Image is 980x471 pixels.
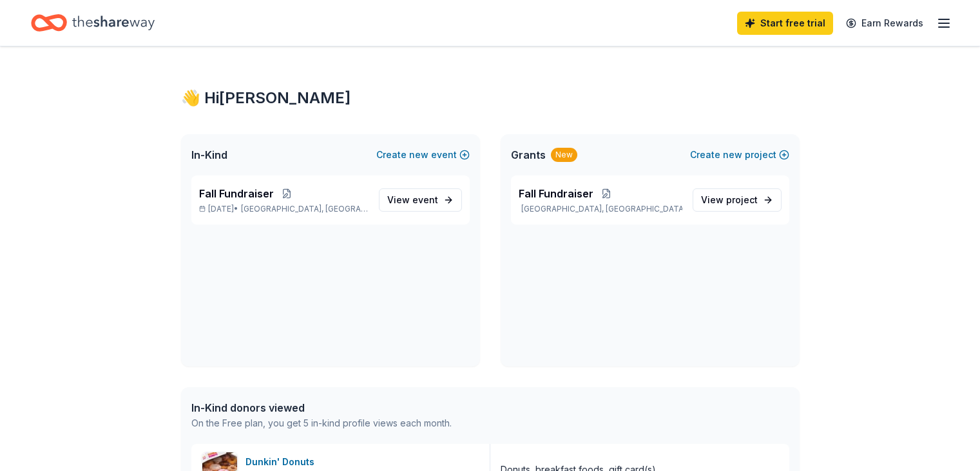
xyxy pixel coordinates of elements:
[379,188,462,212] a: View event
[245,454,320,470] div: Dunkin' Donuts
[199,204,369,214] p: [DATE] •
[726,194,758,205] span: project
[723,147,742,163] span: new
[412,194,438,205] span: event
[191,400,452,416] div: In-Kind donors viewed
[241,204,368,214] span: [GEOGRAPHIC_DATA], [GEOGRAPHIC_DATA]
[690,147,789,163] button: Createnewproject
[409,147,428,163] span: new
[191,147,227,163] span: In-Kind
[511,147,546,163] span: Grants
[387,192,438,208] span: View
[519,204,682,214] p: [GEOGRAPHIC_DATA], [GEOGRAPHIC_DATA]
[551,148,577,162] div: New
[181,88,800,108] div: 👋 Hi [PERSON_NAME]
[31,8,155,38] a: Home
[519,186,593,201] span: Fall Fundraiser
[376,147,470,163] button: Createnewevent
[838,12,931,35] a: Earn Rewards
[191,416,452,431] div: On the Free plan, you get 5 in-kind profile views each month.
[693,188,782,212] a: View project
[199,186,274,201] span: Fall Fundraiser
[737,12,833,35] a: Start free trial
[701,192,758,208] span: View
